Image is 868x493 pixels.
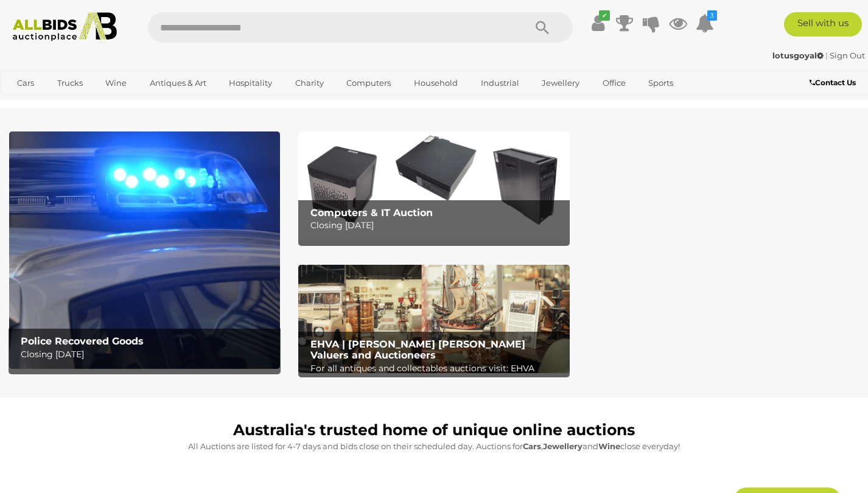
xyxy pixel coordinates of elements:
a: Office [595,73,634,93]
p: Closing [DATE] [310,218,564,233]
a: [GEOGRAPHIC_DATA] [9,93,111,113]
b: Computers & IT Auction [310,207,433,219]
p: Closing [DATE] [21,347,275,362]
p: All Auctions are listed for 4-7 days and bids close on their scheduled day. Auctions for , and cl... [15,439,853,453]
a: Charity [287,73,332,93]
a: Contact Us [810,76,859,89]
span: | [825,51,828,60]
b: EHVA | [PERSON_NAME] [PERSON_NAME] Valuers and Auctioneers [310,338,525,361]
a: Sports [640,73,681,93]
img: EHVA | Evans Hastings Valuers and Auctioneers [298,265,569,373]
strong: lotusgoyal [772,51,824,60]
a: Hospitality [221,73,280,93]
a: Sign Out [830,51,865,60]
a: ✔ [589,12,607,34]
a: Jewellery [534,73,587,93]
i: ✔ [599,10,610,21]
button: Search [512,12,573,43]
a: Cars [9,73,42,93]
b: Contact Us [810,78,856,87]
b: Police Recovered Goods [21,335,144,347]
img: Police Recovered Goods [9,131,280,369]
a: Police Recovered Goods Police Recovered Goods Closing [DATE] [9,131,280,369]
a: Trucks [49,73,91,93]
img: Allbids.com.au [7,12,123,41]
a: Computers & IT Auction Computers & IT Auction Closing [DATE] [298,131,569,240]
p: For all antiques and collectables auctions visit: EHVA [310,361,564,376]
a: Wine [97,73,135,93]
i: 3 [707,10,717,21]
a: Industrial [473,73,527,93]
strong: Cars [523,441,541,451]
a: EHVA | Evans Hastings Valuers and Auctioneers EHVA | [PERSON_NAME] [PERSON_NAME] Valuers and Auct... [298,265,569,373]
h1: Australia's trusted home of unique online auctions [15,422,853,439]
a: Sell with us [784,12,862,37]
strong: Jewellery [543,441,583,451]
a: Computers [338,73,399,93]
strong: Wine [598,441,620,451]
a: lotusgoyal [772,51,825,60]
a: Household [406,73,466,93]
a: Antiques & Art [142,73,214,93]
img: Computers & IT Auction [298,131,569,240]
a: 3 [696,12,714,34]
